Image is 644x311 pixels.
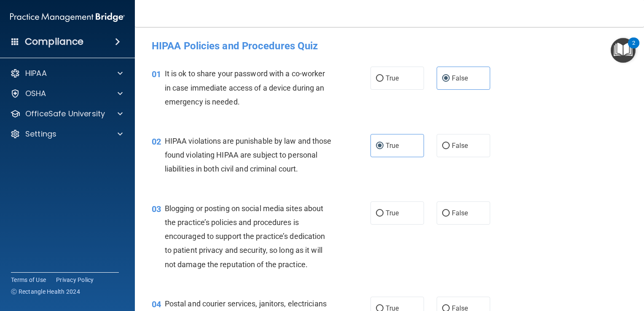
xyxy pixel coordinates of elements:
[165,204,325,269] span: Blogging or posting on social media sites about the practice’s policies and procedures is encoura...
[376,75,384,82] input: True
[10,88,123,99] a: OSHA
[25,36,83,48] h4: Compliance
[152,299,161,309] span: 04
[611,38,636,63] button: Open Resource Center, 2 new notifications
[56,276,94,284] a: Privacy Policy
[442,143,450,149] input: False
[11,287,80,296] span: Ⓒ Rectangle Health 2024
[442,210,450,217] input: False
[632,43,635,54] div: 2
[165,69,325,106] span: It is ok to share your password with a co-worker in case immediate access of a device during an e...
[10,68,123,78] a: HIPAA
[452,142,468,150] span: False
[25,68,47,78] p: HIPAA
[452,74,468,82] span: False
[25,129,56,139] p: Settings
[376,210,384,217] input: True
[25,109,105,119] p: OfficeSafe University
[386,74,399,82] span: True
[152,40,627,51] h4: HIPAA Policies and Procedures Quiz
[10,129,123,139] a: Settings
[386,142,399,150] span: True
[152,204,161,214] span: 03
[11,276,46,284] a: Terms of Use
[386,209,399,217] span: True
[152,137,161,147] span: 02
[165,137,332,173] span: HIPAA violations are punishable by law and those found violating HIPAA are subject to personal li...
[10,9,125,26] img: PMB logo
[442,75,450,82] input: False
[25,88,46,99] p: OSHA
[376,143,384,149] input: True
[10,109,123,119] a: OfficeSafe University
[452,209,468,217] span: False
[152,69,161,79] span: 01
